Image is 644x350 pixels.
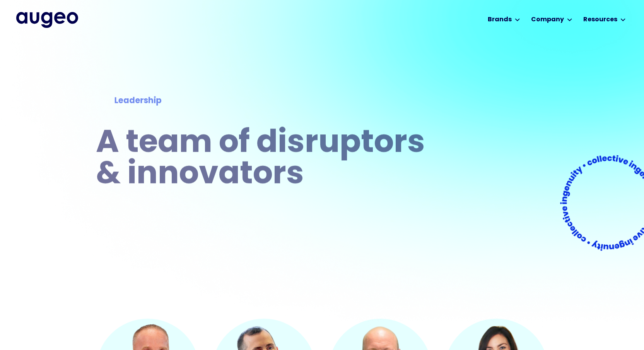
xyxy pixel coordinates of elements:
div: Brands [488,15,512,24]
h1: A team of disruptors & innovators [96,128,430,191]
div: Company [531,15,564,24]
div: Leadership [114,95,411,107]
div: Resources [583,15,617,24]
a: home [16,12,78,27]
img: Augeo's full logo in midnight blue. [16,12,78,27]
